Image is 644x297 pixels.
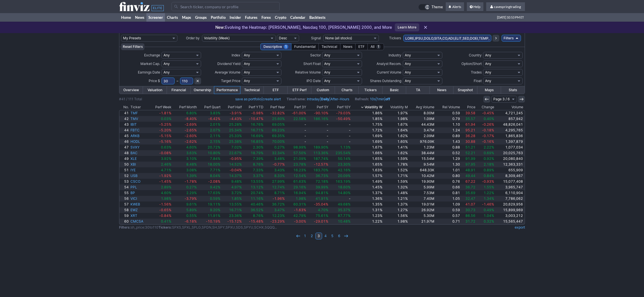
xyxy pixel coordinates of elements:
[476,145,495,150] a: 2.22%
[119,127,130,133] a: 44
[272,117,285,121] span: 25.60%
[193,13,209,22] a: Groups
[251,151,263,155] span: 18.79%
[130,116,149,122] a: TMV
[272,134,285,138] span: 69.35%
[149,133,172,139] a: -5.15%
[270,111,285,115] span: -32.82%
[149,145,172,150] a: 0.63%
[159,151,171,155] span: -0.08%
[185,139,197,144] span: -2.62%
[495,127,525,133] a: 4,295,765
[409,156,435,162] a: 15.54M
[495,145,525,150] a: 1,077,034
[172,156,198,162] a: 3.10%
[172,145,198,150] a: 4.60%
[307,97,320,101] a: Intraday
[159,134,171,138] span: -5.15%
[336,117,351,121] span: -50.49%
[409,139,435,145] a: 976.09K
[409,133,435,139] a: 2.09M
[221,145,243,150] a: 7.02%
[476,122,495,127] a: -0.26%
[313,117,328,121] span: 186.16%
[243,145,264,150] a: 2.30%
[214,86,240,94] a: Performance
[461,145,476,150] a: 51.21
[409,110,435,116] a: 8.00M
[130,145,149,150] a: SVXY
[243,156,264,162] a: 7.39%
[477,86,501,94] a: Maps
[272,151,285,155] span: 32.34%
[307,110,329,116] a: -90.10%
[186,151,197,155] span: 3.63%
[229,134,242,138] span: 25.33%
[185,117,197,121] span: -8.40%
[288,13,307,22] a: Calendar
[286,156,307,162] a: 21.09%
[119,86,143,94] a: Overview
[264,139,286,145] a: 70.00%
[329,122,351,127] a: -
[264,86,287,94] a: ETF
[161,145,171,149] span: 0.63%
[243,110,264,116] a: -0.98%
[210,134,220,138] span: 2.11%
[482,134,494,138] span: -0.17%
[359,86,382,94] a: Tickers
[221,127,243,133] a: 25.34%
[185,128,197,132] span: -2.65%
[293,156,306,161] span: 21.09%
[210,111,220,115] span: 3.83%
[435,116,461,122] a: 0.79
[476,116,495,122] a: 0.40%
[329,139,351,145] a: -
[149,156,172,162] a: 3.92%
[130,150,149,156] a: BAC
[385,97,390,101] a: off
[133,13,146,22] a: News
[484,117,494,121] span: 0.40%
[293,151,306,155] span: 57.50%
[221,122,243,127] a: 25.28%
[351,116,383,122] a: 1.85%
[198,127,221,133] a: 2.07%
[159,111,171,115] span: -1.81%
[465,128,475,132] span: 95.21
[260,43,291,50] div: Descriptive
[495,122,525,127] a: 48,826,041
[495,116,525,122] a: 857,942
[476,150,495,156] a: 0.69%
[465,117,475,121] span: 35.57
[198,150,221,156] a: 10.80%
[383,110,409,116] a: 1.97%
[383,86,406,94] a: Basic
[383,122,409,127] a: 1.67%
[229,122,242,127] span: 25.28%
[465,139,475,144] span: 30.88
[318,43,340,50] div: Technical
[461,139,476,145] a: 30.88
[495,133,525,139] a: 1,865,836
[465,151,475,155] span: 52.21
[130,139,149,145] a: HODL
[243,13,259,22] a: Futures
[259,13,273,22] a: Forex
[321,97,329,101] a: Daily
[119,133,130,139] a: 45
[143,86,167,94] a: Valuation
[149,122,172,127] a: -5.25%
[461,110,476,116] a: 39.58
[172,127,198,133] a: -2.65%
[435,122,461,127] a: 1.10
[243,139,264,145] a: 16.85%
[484,145,494,149] span: 2.22%
[476,127,495,133] a: -0.18%
[130,122,149,127] a: IBIT
[272,122,285,127] span: 69.05%
[229,139,242,144] span: 25.38%
[293,117,306,121] span: 22.58%
[307,145,329,150] a: 189.90%
[494,5,521,9] span: cavespringtrading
